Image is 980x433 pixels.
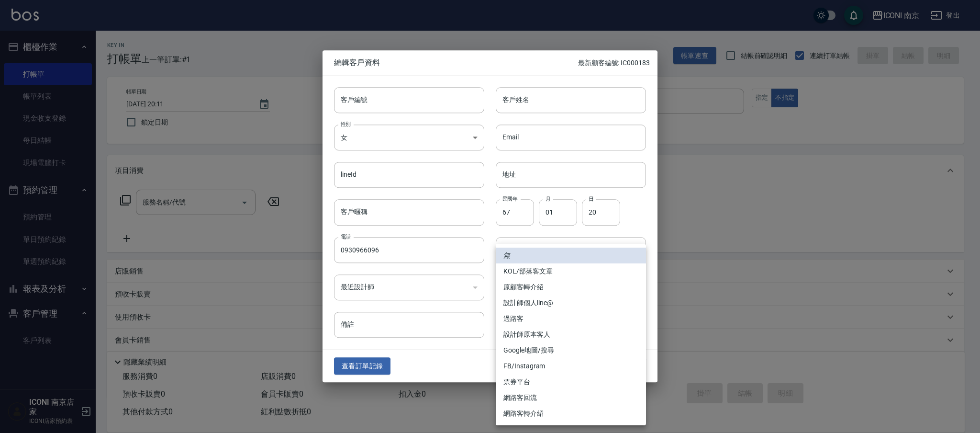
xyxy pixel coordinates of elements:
[496,390,646,406] li: 網路客回流
[496,295,646,311] li: 設計師個人line@
[496,374,646,390] li: 票券平台
[496,263,646,279] li: KOL/部落客文章
[496,342,646,358] li: Google地圖/搜尋
[496,279,646,295] li: 原顧客轉介紹
[496,358,646,374] li: FB/Instagram
[496,406,646,422] li: 網路客轉介紹
[503,251,510,261] em: 無
[496,327,646,342] li: 設計師原本客人
[496,311,646,327] li: 過路客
